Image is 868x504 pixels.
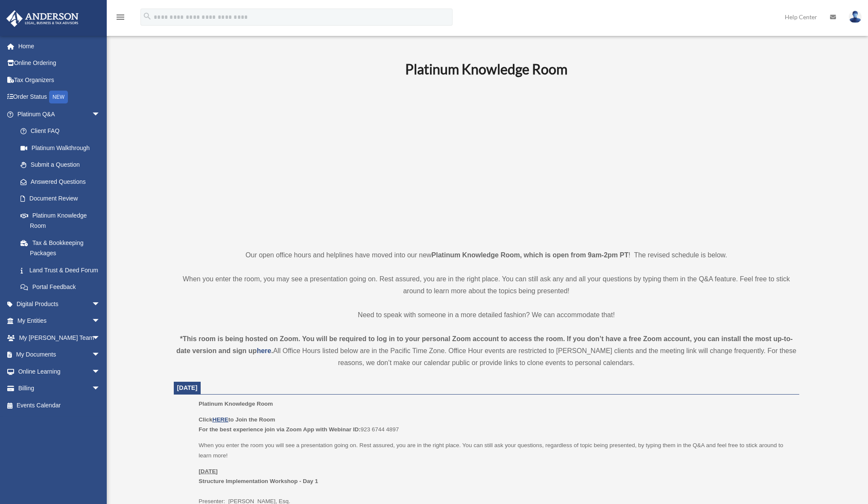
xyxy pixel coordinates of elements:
[257,347,271,354] a: here
[271,347,273,354] strong: .
[174,273,799,297] p: When you enter the room, you may see a presentation going on. Rest assured, you are in the right ...
[92,363,109,380] span: arrow_drop_down
[6,71,113,88] a: Tax Organizers
[49,91,68,103] div: NEW
[12,190,113,207] a: Document Review
[4,10,81,27] img: Anderson Advisors Platinum Portal
[6,88,113,106] a: Order StatusNEW
[12,173,113,190] a: Answered Questions
[199,426,360,433] b: For the best experience join via Zoom App with Webinar ID:
[92,295,109,313] span: arrow_drop_down
[12,262,113,279] a: Land Trust & Deed Forum
[6,295,113,312] a: Digital Productsarrow_drop_down
[92,346,109,364] span: arrow_drop_down
[6,329,113,346] a: My [PERSON_NAME] Teamarrow_drop_down
[199,440,793,460] p: When you enter the room you will see a presentation going on. Rest assured, you are in the right ...
[174,309,799,321] p: Need to speak with someone in a more detailed fashion? We can accommodate that!
[6,346,113,363] a: My Documentsarrow_drop_down
[12,207,109,234] a: Platinum Knowledge Room
[176,335,793,354] strong: *This room is being hosted on Zoom. You will be required to log in to your personal Zoom account ...
[199,478,318,484] b: Structure Implementation Workshop - Day 1
[174,333,799,369] div: All Office Hours listed below are in the Pacific Time Zone. Office Hour events are restricted to ...
[432,251,628,259] strong: Platinum Knowledge Room, which is open from 9am-2pm PT
[12,139,113,156] a: Platinum Walkthrough
[143,12,152,21] i: search
[12,156,113,174] a: Submit a Question
[199,416,275,423] b: Click to Join the Room
[849,11,862,23] img: User Pic
[6,55,113,72] a: Online Ordering
[12,279,113,296] a: Portal Feedback
[174,249,799,261] p: Our open office hours and helplines have moved into our new ! The revised schedule is below.
[92,380,109,398] span: arrow_drop_down
[6,106,113,123] a: Platinum Q&Aarrow_drop_down
[405,61,567,77] b: Platinum Knowledge Room
[199,468,218,475] u: [DATE]
[199,415,793,435] p: 923 6744 4897
[6,380,113,397] a: Billingarrow_drop_down
[115,15,126,22] a: menu
[115,12,126,22] i: menu
[92,312,109,330] span: arrow_drop_down
[6,397,113,414] a: Events Calendar
[199,401,273,407] span: Platinum Knowledge Room
[358,89,614,233] iframe: 231110_Toby_KnowledgeRoom
[212,416,228,423] a: HERE
[6,38,113,55] a: Home
[92,329,109,347] span: arrow_drop_down
[177,384,198,391] span: [DATE]
[6,312,113,330] a: My Entitiesarrow_drop_down
[12,234,113,262] a: Tax & Bookkeeping Packages
[6,363,113,380] a: Online Learningarrow_drop_down
[12,123,113,140] a: Client FAQ
[92,106,109,123] span: arrow_drop_down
